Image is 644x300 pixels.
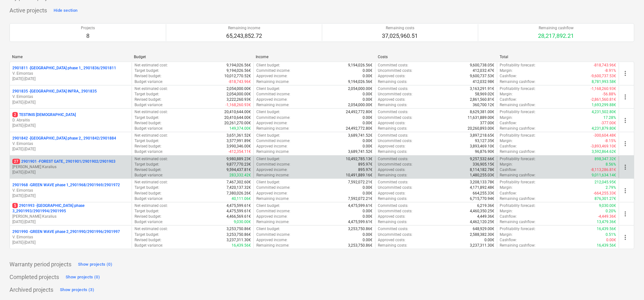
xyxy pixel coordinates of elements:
[135,208,159,214] p: Target budget :
[66,274,100,281] div: Show projects (0)
[378,97,406,102] p: Approved costs :
[256,102,289,108] p: Remaining income :
[256,86,280,92] p: Client budget :
[622,210,629,218] span: more_vert
[500,173,536,178] p: Remaining cashflow :
[256,92,290,97] p: Committed income :
[135,173,163,178] p: Budget variance :
[378,162,413,167] p: Uncommitted costs :
[363,185,373,190] p: 0.00€
[622,163,629,171] span: more_vert
[12,55,129,59] div: Name
[363,191,373,196] p: 0.00€
[622,93,629,101] span: more_vert
[500,162,513,167] p: Margin :
[234,219,251,225] p: 9,030.00€
[595,156,616,162] p: 898,347.32€
[227,226,251,232] p: 3,253,750.86€
[81,32,95,40] p: 8
[12,170,129,175] p: [DATE] - [DATE]
[500,79,536,85] p: Remaining cashflow :
[229,173,251,178] p: 283,332.42€
[134,55,251,59] div: Budget
[135,156,168,162] p: Net estimated cost :
[348,203,373,208] p: 4,475,599.61€
[612,269,644,300] iframe: Chat Widget
[378,196,408,201] p: Remaining costs :
[12,71,129,76] p: V. Eimontas
[12,89,129,105] div: 2901835 -[GEOGRAPHIC_DATA] INFRA_ 2901835V. Eimontas[DATE]-[DATE]
[12,182,129,199] div: 2901968 -GREEN WAVE phase 1_2901968/2901969/2901972V. Eimontas[DATE]-[DATE]
[468,115,495,120] p: 11,631,889.00€
[470,109,495,115] p: 8,629,381.00€
[470,63,495,68] p: 9,600,738.05€
[378,208,413,214] p: Uncommitted costs :
[378,115,413,120] p: Uncommitted costs :
[12,89,97,94] p: 2901835 - [GEOGRAPHIC_DATA] INFRA_ 2901835
[500,149,536,154] p: Remaining cashflow :
[227,208,251,214] p: 4,475,599.61€
[256,73,287,79] p: Approved income :
[591,86,616,92] p: -1,168,260.93€
[378,86,409,92] p: Committed costs :
[622,234,629,241] span: more_vert
[604,115,616,120] p: 17.28%
[348,102,373,108] p: 2,054,000.00€
[594,63,616,68] p: -818,743.96€
[256,109,280,115] p: Client budget :
[378,226,409,232] p: Committed costs :
[135,115,159,120] p: Target budget :
[382,25,418,31] p: Remaining costs
[229,126,251,131] p: 149,374.00€
[475,138,495,144] p: 93,127.35€
[78,261,112,268] div: Show projects (0)
[470,185,495,190] p: 4,171,892.48€
[599,203,616,208] p: 9,030.00€
[227,191,251,196] p: 7,380,026.26€
[12,112,18,117] span: 2
[135,102,163,108] p: Budget variance :
[135,68,159,73] p: Target budget :
[256,133,280,138] p: Client budget :
[538,32,574,40] p: 28,217,892.21
[358,167,373,173] p: 895.97€
[135,133,168,138] p: Net estimated cost :
[256,180,280,185] p: Client budget :
[227,167,251,173] p: 9,594,437.81€
[10,7,47,14] p: Active projects
[227,86,251,92] p: 2,054,000.00€
[346,156,373,162] p: 10,492,785.13€
[228,149,251,154] p: -412,354.11€
[468,126,495,131] p: 20,260,893.00€
[500,97,517,102] p: Cashflow :
[538,25,574,31] p: Remaining cashflow
[12,123,129,128] p: [DATE] - [DATE]
[135,138,159,144] p: Target budget :
[595,180,616,185] p: 212,045.95€
[256,173,289,178] p: Remaining income :
[473,191,495,196] p: 664,255.33€
[135,63,168,68] p: Net estimated cost :
[52,5,79,16] button: Hide section
[591,144,616,149] p: -3,893,469.10€
[378,167,406,173] p: Approved costs :
[592,102,616,108] p: 1,693,299.88€
[12,141,129,147] p: V. Eimontas
[500,115,513,120] p: Margin :
[500,120,517,126] p: Cashflow :
[378,219,408,225] p: Remaining costs :
[12,235,129,240] p: V. Eimontas
[378,138,413,144] p: Uncommitted costs :
[363,68,373,73] p: 0.00€
[470,97,495,102] p: 2,861,560.81€
[256,120,287,126] p: Approved income :
[12,136,129,152] div: 2901842 -[GEOGRAPHIC_DATA] phase 2_ 2901842/2901884V. Eimontas[DATE]-[DATE]
[378,173,408,178] p: Remaining costs :
[256,226,280,232] p: Client budget :
[500,86,536,92] p: Profitability forecast :
[363,144,373,149] p: 0.00€
[378,120,406,126] p: Approved costs :
[226,32,262,40] p: 65,243,852.72
[346,109,373,115] p: 24,492,772.80€
[226,25,262,31] p: Remaining income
